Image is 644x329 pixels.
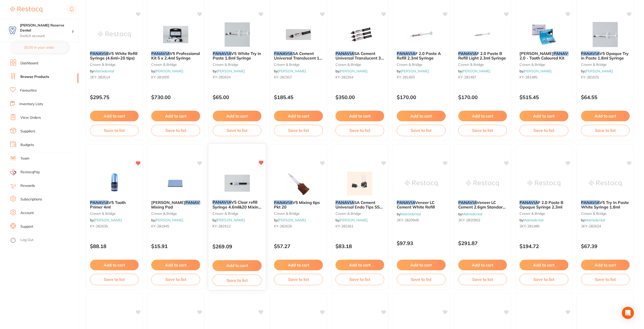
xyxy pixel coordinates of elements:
[90,200,139,210] b: PANAVIA V5 Tooth Primer 4ml
[10,236,77,244] button: Log Out
[90,260,139,270] button: Add to cart
[274,260,323,270] button: Add to cart
[335,243,384,249] p: $83.18
[20,23,72,33] h4: Logan Reserve Dental
[581,200,599,205] em: PANAVIA
[274,224,292,228] span: KY-282626
[213,75,231,79] span: KY-282624
[98,22,131,47] img: PANAVIA V5 White Refill Syringe (4.6ml+20 tips)
[458,240,507,246] p: $291.87
[213,94,261,100] p: $65.00
[335,212,384,216] small: crown & bridge
[397,200,435,210] span: Veneer LC Cement White Refill
[458,125,507,136] button: Save to list
[397,274,445,285] button: Save to list
[90,274,139,285] button: Save to list
[20,237,34,243] a: Log Out
[458,212,482,216] span: by
[401,69,429,73] a: [PERSON_NAME]
[405,22,438,47] img: PANAVIA F 2.0 Paste A Refill 2.3ml Syringe
[335,224,353,228] span: KY-282361
[278,218,306,222] a: [PERSON_NAME]
[274,200,320,210] span: V5 Mixing tips Pkt 20
[335,75,353,79] span: KY-282354
[581,274,630,285] button: Save to list
[458,51,507,61] b: PANAVIA F 2.0 Paste B Refill Light 2.3ml Syringe
[519,212,568,216] small: crown & bridge
[151,94,200,100] p: $730.00
[335,51,384,65] span: SA Cement Universal Translucent 3 Syr 8g Mix acces
[519,51,568,61] b: Kuraray Noritake PANAVIA F 2.0 - Tooth Coloured Kit
[19,102,43,107] a: Inventory Lists
[458,63,507,67] small: crown & bridge
[213,63,261,67] small: crown & bridge
[335,274,384,285] button: Save to list
[335,200,383,214] span: SA Cement Universal Endo Tips SS Pkt 20
[458,218,480,222] span: 2KY-2820953
[20,34,72,39] p: Switch account
[10,4,42,15] a: Restocq Logo
[335,63,384,67] small: crown & bridge
[90,75,110,79] span: 2KY-282614
[90,111,139,121] button: Add to cart
[581,111,630,121] button: Add to cart
[397,200,415,205] em: PANAVIA
[335,94,384,100] p: $350.00
[401,212,421,216] a: Matrixdental
[274,51,293,56] em: PANAVIA
[20,224,33,229] a: Support
[397,240,445,246] p: $97.93
[397,51,415,56] em: PANAVIA
[213,51,231,56] em: PANAVIA
[20,115,41,120] a: View Orders
[151,224,169,228] span: KY-281945
[151,274,200,285] button: Save to list
[397,111,445,121] button: Add to cart
[90,218,122,222] span: by
[519,218,543,222] span: by
[462,69,490,73] a: [PERSON_NAME]
[90,200,126,210] span: V5 Tooth Primer 4ml
[339,69,367,73] a: [PERSON_NAME]
[335,51,384,61] b: PANAVIA SA Cement Universal Translucent 3 Syr 8g Mix acces
[581,51,599,56] em: PANAVIA
[581,224,601,228] span: 2KY-282624
[339,218,367,222] a: [PERSON_NAME]
[20,156,29,161] a: Team
[585,69,613,73] a: [PERSON_NAME]
[405,171,438,196] img: PANAVIA Veneer LC Cement White Refill
[20,61,38,66] a: Dashboard
[528,171,560,196] img: PANAVIA F 2.0 Paste B Opaque Syringe 2.3ml
[458,75,476,79] span: KY-281497
[10,169,16,175] img: RestocqPay
[151,125,200,136] button: Save to list
[397,212,421,216] span: by
[151,243,200,249] p: $15.91
[155,218,183,222] a: [PERSON_NAME]
[581,200,630,210] b: PANAVIA V5 Try In Paste White Syringe 1.8ml
[151,200,185,205] span: [PERSON_NAME]
[397,51,445,61] b: PANAVIA F 2.0 Paste A Refill 2.3ml Syringe
[151,75,169,79] span: KY-281600
[397,63,445,67] small: crown & bridge
[523,218,543,222] a: Matrixdental
[274,125,323,136] button: Save to list
[519,69,551,73] span: by
[458,51,477,56] em: PANAVIA
[458,274,507,285] button: Save to list
[151,111,200,121] button: Add to cart
[466,22,499,47] img: PANAVIA F 2.0 Paste B Refill Light 2.3ml Syringe
[581,260,630,270] button: Add to cart
[462,212,482,216] a: Matrixdental
[581,63,630,67] small: crown & bridge
[458,111,507,121] button: Add to cart
[458,94,507,100] p: $170.00
[589,22,622,47] img: PANAVIA V5 Opaque Try in Paste 1.8ml Syringe
[20,183,35,188] a: Rewards
[212,200,261,214] span: V5 Clear refill Syringe 4.6ml&20 Mixing tips
[274,274,323,285] button: Save to list
[519,224,539,228] span: 2KY-281496
[458,200,506,214] span: Veneer LC Cement 2.6gm Standard Kit - Clear
[554,51,572,56] em: PANAVIA
[519,274,568,285] button: Save to list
